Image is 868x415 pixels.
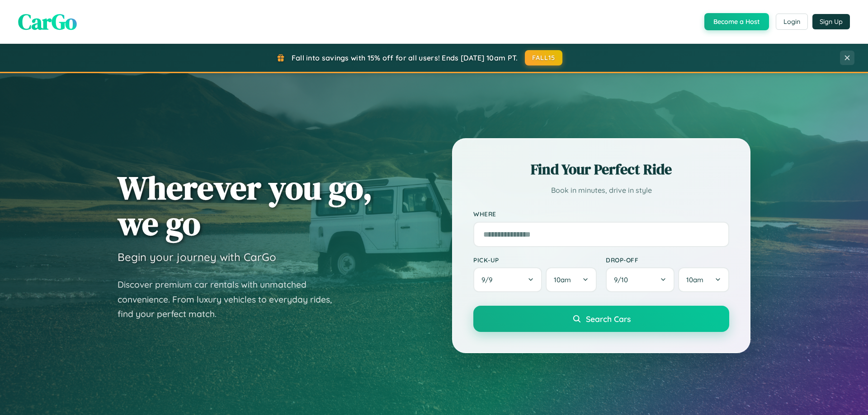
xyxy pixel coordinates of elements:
[586,314,631,324] span: Search Cars
[606,256,729,264] label: Drop-off
[473,159,729,179] h2: Find Your Perfect Ride
[606,267,675,292] button: 9/10
[118,277,344,322] p: Discover premium car rentals with unmatched convenience. From luxury vehicles to everyday rides, ...
[525,50,563,65] button: FALL15
[546,267,597,292] button: 10am
[554,275,571,284] span: 10am
[292,53,518,62] span: Fall into savings with 15% off for all users! Ends [DATE] 10am PT.
[473,306,729,332] button: Search Cars
[481,275,497,284] span: 9 / 9
[776,14,808,30] button: Login
[473,184,729,197] p: Book in minutes, drive in style
[704,13,769,30] button: Become a Host
[678,267,729,292] button: 10am
[686,275,703,284] span: 10am
[18,7,77,37] span: CarGo
[473,210,729,218] label: Where
[473,267,542,292] button: 9/9
[118,250,276,264] h3: Begin your journey with CarGo
[614,275,632,284] span: 9 / 10
[812,14,850,29] button: Sign Up
[473,256,597,264] label: Pick-up
[118,170,373,241] h1: Wherever you go, we go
